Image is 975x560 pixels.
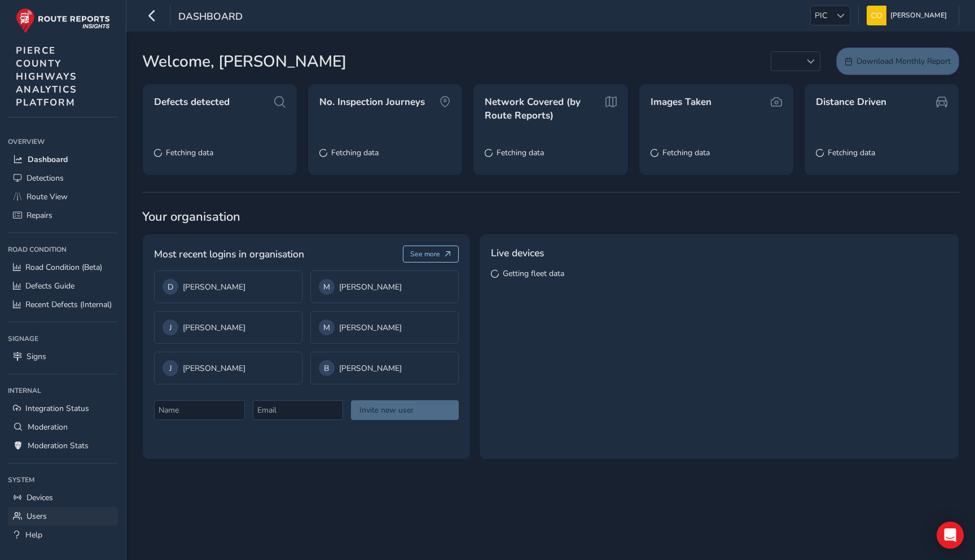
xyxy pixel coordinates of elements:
[8,258,118,277] a: Road Condition (Beta)
[28,440,89,451] span: Moderation Stats
[8,418,118,436] a: Moderation
[8,295,118,314] a: Recent Defects (Internal)
[8,507,118,526] a: Users
[162,360,294,376] div: [PERSON_NAME]
[331,147,379,158] span: Fetching data
[8,436,118,455] a: Moderation Stats
[8,187,118,206] a: Route View
[166,147,213,158] span: Fetching data
[403,246,459,262] button: See more
[323,282,330,292] span: M
[319,320,450,335] div: [PERSON_NAME]
[27,210,52,221] span: Repairs
[8,471,118,488] div: System
[154,247,304,261] span: Most recent logins in organisation
[25,299,112,310] span: Recent Defects (Internal)
[8,382,118,399] div: Internal
[25,530,42,540] span: Help
[867,6,951,25] button: [PERSON_NAME]
[319,360,450,376] div: [PERSON_NAME]
[178,10,243,25] span: Dashboard
[319,279,450,295] div: [PERSON_NAME]
[25,403,89,414] span: Integration Status
[27,191,68,202] span: Route View
[8,206,118,225] a: Repairs
[27,173,64,183] span: Detections
[937,522,964,549] div: Open Intercom Messenger
[27,511,47,522] span: Users
[28,422,68,432] span: Moderation
[8,241,118,258] div: Road Condition
[867,6,886,25] img: diamond-layout
[25,262,102,273] span: Road Condition (Beta)
[8,169,118,187] a: Detections
[485,95,603,122] span: Network Covered (by Route Reports)
[169,322,172,333] span: J
[319,95,425,109] span: No. Inspection Journeys
[8,150,118,169] a: Dashboard
[491,246,544,260] span: Live devices
[8,330,118,347] div: Signage
[154,95,230,109] span: Defects detected
[651,95,712,109] span: Images Taken
[410,250,440,259] span: See more
[8,133,118,150] div: Overview
[323,322,330,333] span: M
[8,488,118,507] a: Devices
[27,351,46,362] span: Signs
[169,363,172,374] span: J
[8,526,118,544] a: Help
[662,147,710,158] span: Fetching data
[497,147,544,158] span: Fetching data
[162,320,294,335] div: [PERSON_NAME]
[8,347,118,366] a: Signs
[162,279,294,295] div: [PERSON_NAME]
[811,6,831,25] span: PIC
[16,44,77,109] span: PIERCE COUNTY HIGHWAYS ANALYTICS PLATFORM
[27,492,53,503] span: Devices
[28,154,68,165] span: Dashboard
[154,400,245,420] input: Name
[142,50,346,73] span: Welcome, [PERSON_NAME]
[503,268,564,279] span: Getting fleet data
[324,363,329,374] span: B
[8,277,118,295] a: Defects Guide
[16,8,110,33] img: rr logo
[25,281,74,291] span: Defects Guide
[816,95,886,109] span: Distance Driven
[890,6,947,25] span: [PERSON_NAME]
[8,399,118,418] a: Integration Status
[828,147,875,158] span: Fetching data
[168,282,173,292] span: D
[142,208,959,225] span: Your organisation
[253,400,344,420] input: Email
